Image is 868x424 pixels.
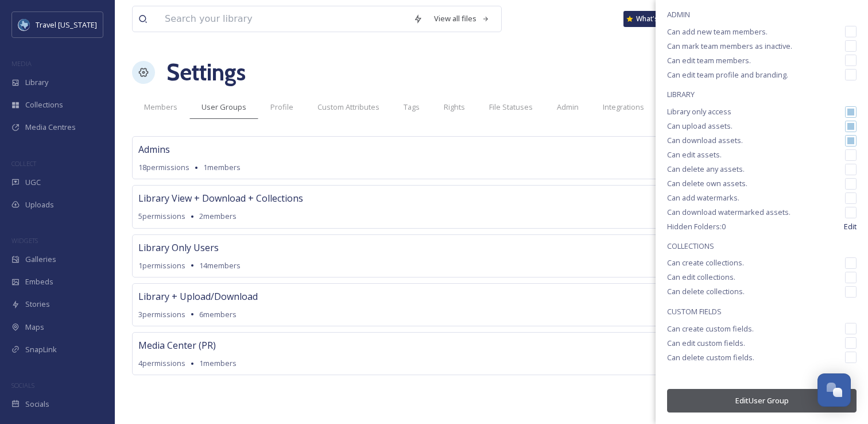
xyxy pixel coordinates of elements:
span: Can edit custom fields. [667,338,745,349]
span: Collections [25,99,63,110]
span: Can edit team members. [667,55,751,66]
span: Media Centres [25,122,76,133]
span: 4 permissions [138,358,185,369]
span: Can create custom fields. [667,323,754,334]
span: Stories [25,299,50,310]
span: Can edit team profile and branding. [667,70,788,80]
span: Tags [404,102,420,113]
span: Integrations [603,102,644,113]
span: Can delete custom fields. [667,352,754,363]
span: Custom Attributes [317,102,379,113]
span: UGC [25,177,41,188]
span: Library only access [667,106,731,117]
span: WIDGETS [11,236,38,245]
span: Rights [444,102,465,113]
span: Library [25,77,48,88]
span: Can delete any assets. [667,164,745,175]
span: Library View + Download + Collections [138,191,303,205]
span: ADMIN [667,9,857,20]
a: What's New [623,11,681,27]
span: File Statuses [489,102,533,113]
span: Travel [US_STATE] [36,20,97,30]
button: Open Chat [817,373,851,407]
span: 14 members [199,260,241,271]
span: Edit [844,221,857,232]
span: 18 permissions [138,162,189,173]
span: SOCIALS [11,381,34,390]
span: Media Center (PR) [138,338,216,352]
span: Can delete own assets. [667,178,747,189]
span: Can mark team members as inactive. [667,41,792,52]
span: CUSTOM FIELDS [667,306,857,317]
span: Members [144,102,177,113]
span: 2 members [199,211,237,222]
span: Hidden Folders: 0 [667,221,726,232]
span: 5 permissions [138,211,185,222]
span: Maps [25,322,44,333]
span: Can edit assets. [667,149,722,160]
span: Galleries [25,254,56,265]
span: Can create collections. [667,257,744,268]
span: Can download assets. [667,135,743,146]
span: MEDIA [11,59,32,68]
span: Can upload assets. [667,121,733,132]
span: Can edit collections. [667,272,735,283]
a: View all files [428,7,495,30]
span: SnapLink [25,344,57,355]
h1: Settings [166,55,246,90]
img: images%20%281%29.jpeg [18,19,30,30]
span: 1 members [203,162,241,173]
span: Library Only Users [138,241,219,255]
span: Admins [138,142,170,156]
span: Profile [270,102,293,113]
span: Uploads [25,199,54,210]
span: User Groups [201,102,246,113]
span: 1 members [199,358,237,369]
span: 3 permissions [138,309,185,320]
span: Library + Upload/Download [138,290,258,303]
span: Socials [25,399,49,410]
span: COLLECTIONS [667,241,857,252]
span: Admin [557,102,579,113]
span: 1 permissions [138,260,185,271]
button: EditUser Group [667,389,857,413]
span: COLLECT [11,159,36,168]
span: Can add watermarks. [667,192,739,203]
input: Search your library [159,6,408,32]
span: Can delete collections. [667,286,745,297]
span: LIBRARY [667,89,857,100]
span: Can download watermarked assets. [667,207,790,218]
span: Can add new team members. [667,26,768,37]
span: 6 members [199,309,237,320]
span: Embeds [25,276,53,287]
